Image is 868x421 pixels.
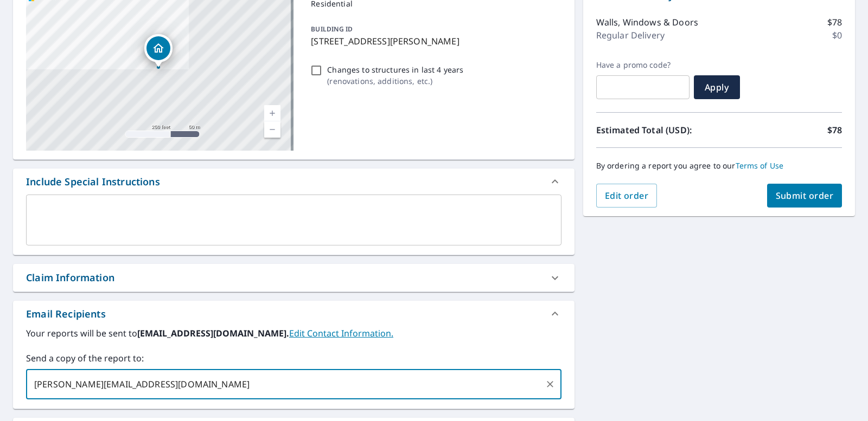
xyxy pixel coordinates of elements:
button: Apply [694,75,740,99]
p: Walls, Windows & Doors [596,16,698,29]
p: $78 [827,124,842,137]
div: Claim Information [26,270,114,285]
span: Apply [703,81,731,93]
div: Claim Information [13,264,575,292]
div: Include Special Instructions [13,169,575,195]
a: EditContactInfo [289,327,393,339]
p: Regular Delivery [596,29,665,42]
a: Current Level 17, Zoom Out [264,121,280,138]
div: Email Recipients [13,301,575,327]
p: By ordering a report you agree to our [596,161,842,171]
b: [EMAIL_ADDRESS][DOMAIN_NAME]. [137,327,289,339]
p: $0 [832,29,842,42]
span: Submit order [776,190,834,202]
label: Your reports will be sent to [26,327,561,340]
span: Edit order [605,190,649,202]
div: Email Recipients [26,307,106,321]
p: BUILDING ID [311,24,353,34]
p: Changes to structures in last 4 years [327,64,463,75]
button: Clear [542,377,558,392]
a: Terms of Use [736,160,784,171]
p: Estimated Total (USD): [596,124,719,137]
p: [STREET_ADDRESS][PERSON_NAME] [311,35,557,48]
label: Send a copy of the report to: [26,352,561,365]
a: Current Level 17, Zoom In [264,105,280,121]
p: ( renovations, additions, etc. ) [327,75,463,87]
p: $78 [827,16,842,29]
button: Edit order [596,184,658,208]
label: Have a promo code? [596,60,690,70]
div: Include Special Instructions [26,174,160,189]
div: Dropped pin, building 1, Residential property, 280 Edwin Ave Saint Louis, MO 63122 [144,34,173,68]
button: Submit order [767,184,843,208]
